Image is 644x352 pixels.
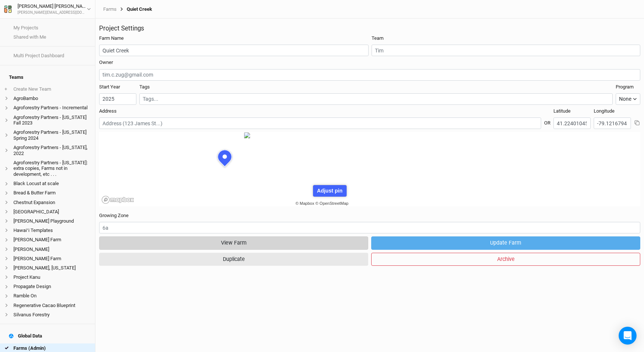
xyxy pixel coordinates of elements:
[99,25,640,32] h2: Project Settings
[544,114,550,126] div: OR
[143,95,609,103] input: Tags...
[371,253,640,266] button: Archive
[634,120,640,126] button: Copy
[99,45,369,56] input: Project/Farm Name
[117,6,152,12] div: Quiet Creek
[99,236,368,249] button: View Farm
[99,59,113,66] label: Owner
[313,185,346,197] div: Adjust pin
[619,327,637,345] div: Open Intercom Messenger
[594,117,631,129] input: Longitude
[315,201,348,206] a: © OpenStreetMap
[619,95,631,103] div: None
[18,3,87,10] div: [PERSON_NAME] [PERSON_NAME]
[371,236,640,249] button: Update Farm
[103,6,117,12] a: Farms
[553,117,591,129] input: Latitude
[99,117,541,129] input: Address (123 James St...)
[4,86,7,92] span: +
[99,108,117,114] label: Address
[372,35,383,42] label: Team
[99,84,120,90] label: Start Year
[99,222,640,233] input: 6a
[99,93,136,105] input: Start Year
[616,84,634,90] label: Program
[296,201,314,206] a: © Mapbox
[553,108,571,114] label: Latitude
[4,70,91,85] h4: Teams
[4,2,91,16] button: [PERSON_NAME] [PERSON_NAME][PERSON_NAME][EMAIL_ADDRESS][DOMAIN_NAME]
[594,108,615,114] label: Longitude
[99,69,640,81] input: tim.c.zug@gmail.com
[99,35,124,42] label: Farm Name
[139,84,150,90] label: Tags
[9,333,42,339] div: Global Data
[99,253,368,266] button: Duplicate
[616,93,640,105] button: None
[18,10,87,16] div: [PERSON_NAME][EMAIL_ADDRESS][DOMAIN_NAME]
[372,45,640,56] input: Tim
[99,212,129,219] label: Growing Zone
